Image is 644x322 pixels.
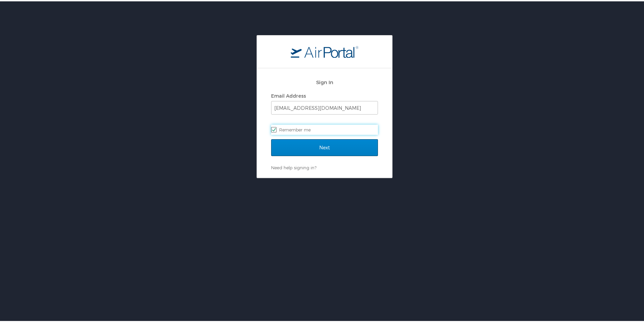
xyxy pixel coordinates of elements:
a: Need help signing in? [271,164,316,169]
img: logo [291,44,358,56]
input: Next [271,138,378,155]
label: Email Address [271,92,306,97]
label: Remember me [271,123,378,133]
h2: Sign In [271,77,378,85]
